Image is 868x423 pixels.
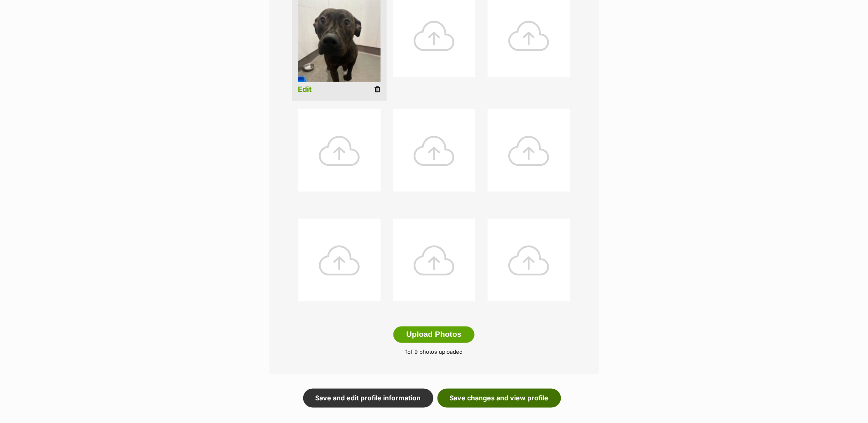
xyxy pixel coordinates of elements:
a: Save changes and view profile [438,389,561,408]
a: Edit [298,85,312,94]
button: Upload Photos [393,327,474,343]
a: Save and edit profile information [303,389,433,408]
span: 1 [405,349,407,355]
p: of 9 photos uploaded [282,348,587,357]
